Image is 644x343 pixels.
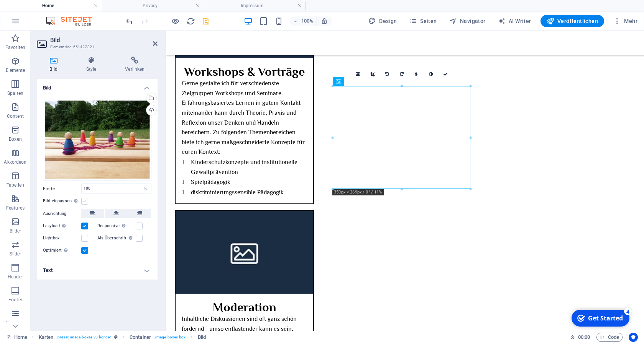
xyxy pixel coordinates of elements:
p: Features [6,205,25,211]
span: . preset-image-boxes-v3-border [56,333,111,342]
i: Dieses Element ist ein anpassbares Preset [114,335,118,339]
button: Veröffentlichen [540,15,604,27]
div: 4 [57,1,64,8]
button: Mehr [610,15,641,27]
div: Get Started [21,7,56,16]
h4: Verlinken [112,57,158,73]
p: Footer [8,297,22,303]
button: Design [365,15,400,27]
h4: Bild [37,57,73,73]
h4: Bild [37,79,158,93]
a: Weichzeichnen [409,67,424,81]
span: Klick zum Auswählen. Doppelklick zum Bearbeiten [130,333,151,342]
button: save [201,16,210,26]
label: Lazyload [43,221,81,231]
p: Slider [10,251,21,257]
a: Ausschneide-Modus [365,67,380,81]
label: Lightbox [43,234,81,243]
h6: 100% [301,16,313,26]
button: reload [186,16,195,26]
h4: Impressum [204,2,306,10]
i: Save (Ctrl+S) [202,17,210,26]
p: Spalten [7,90,23,96]
button: undo [125,16,134,26]
div: Get Started 4 items remaining, 20% complete [4,3,62,20]
h3: Element #ed-651427821 [50,44,142,50]
label: Bild einpassen [43,197,81,206]
h4: Text [37,261,158,280]
button: Usercentrics [629,333,638,342]
a: Klick, um Auswahl aufzuheben. Doppelklick öffnet Seitenverwaltung [6,333,27,342]
span: . image-boxes-box [154,333,186,342]
label: Breite [43,187,81,191]
i: Seite neu laden [186,17,195,26]
p: Akkordeon [4,159,26,165]
label: Als Überschrift [97,234,136,243]
nav: breadcrumb [39,333,206,342]
label: Ausrichtung [43,209,81,218]
h4: Privacy [102,2,204,10]
button: Klicke hier, um den Vorschau-Modus zu verlassen [171,16,180,26]
p: Bilder [10,228,21,234]
p: Content [7,113,24,119]
span: Mehr [613,17,637,25]
i: Bei Größenänderung Zoomstufe automatisch an das gewählte Gerät anpassen. [321,18,328,24]
a: Wähle aus deinen Dateien, Stockfotos oder lade Dateien hoch [351,67,365,81]
button: Seiten [406,15,440,27]
span: AI Writer [498,17,531,25]
p: Formular [6,320,25,326]
span: Code [600,333,619,342]
button: 100% [289,16,317,26]
span: Seiten [409,17,437,25]
p: Favoriten [5,44,25,50]
button: AI Writer [495,15,534,27]
a: 90° links drehen [380,67,394,81]
p: Elemente [6,67,25,73]
span: Navigator [449,17,486,25]
img: Editor Logo [44,16,102,26]
p: Header [8,274,23,280]
a: 90° rechts drehen [394,67,409,81]
h4: Style [73,57,112,73]
span: Veröffentlichen [547,17,598,25]
span: Design [368,17,397,25]
label: Optimiert [43,246,81,255]
label: Responsive [97,221,136,231]
i: Rückgängig: Bild ändern (Strg+Z) [125,17,134,26]
div: IMG_20200514_095251-S1t3IdGfajsQHKv0YUdfNw.jpg [43,99,151,181]
a: Graustufen [424,67,438,81]
h2: Bild [50,37,158,44]
p: Boxen [9,136,22,142]
div: Design (Strg+Alt+Y) [365,15,400,27]
span: 00 00 [578,333,590,342]
p: Tabellen [7,182,24,188]
span: Klick zum Auswählen. Doppelklick zum Bearbeiten [198,333,206,342]
span: Klick zum Auswählen. Doppelklick zum Bearbeiten [39,333,54,342]
button: Code [596,333,623,342]
span: : [583,334,585,340]
button: Navigator [446,15,489,27]
a: Bestätigen ( Strg ⏎ ) [438,67,453,81]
